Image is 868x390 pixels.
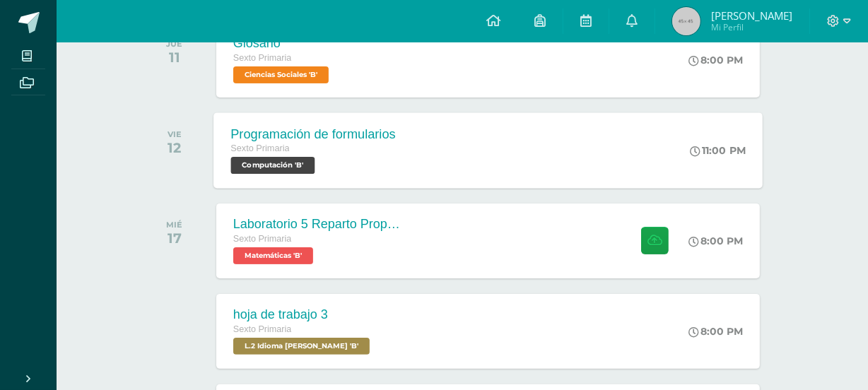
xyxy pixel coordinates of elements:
span: Sexto Primaria [233,324,292,334]
span: Sexto Primaria [230,143,289,153]
div: Laboratorio 5 Reparto Proporcional y regla de tres directa e indirecta. [233,217,403,232]
div: 12 [168,139,182,156]
div: 8:00 PM [688,325,743,338]
span: [PERSON_NAME] [711,8,792,23]
div: VIE [168,129,182,139]
img: 45x45 [672,7,700,35]
span: Sexto Primaria [233,53,292,63]
span: Sexto Primaria [233,234,292,244]
span: Mi Perfil [711,21,792,33]
span: Ciencias Sociales 'B' [233,66,329,83]
div: Programación de formularios [230,126,395,141]
div: MIÉ [166,220,182,230]
div: 17 [166,230,182,247]
span: Matemáticas 'B' [233,247,313,264]
span: L.2 Idioma Maya Kaqchikel 'B' [233,338,370,355]
div: Glosario [233,36,332,51]
span: Computación 'B' [230,157,315,174]
div: JUE [166,39,182,49]
div: 8:00 PM [688,235,743,247]
div: 11:00 PM [690,144,746,157]
div: 8:00 PM [688,54,743,66]
div: 11 [166,49,182,66]
div: hoja de trabajo 3 [233,307,373,322]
